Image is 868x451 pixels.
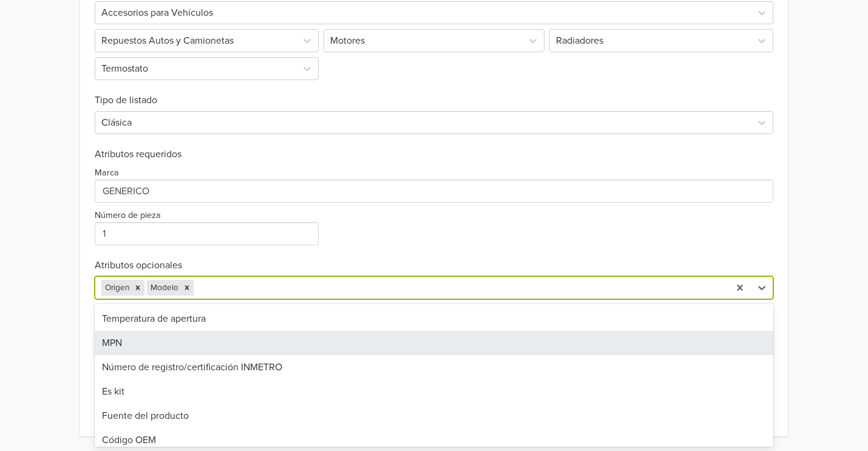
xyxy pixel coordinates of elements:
h6: Atributos opcionales [95,260,774,271]
div: Número de registro/certificación INMETRO [95,355,774,379]
h6: Tipo de listado [95,80,774,106]
label: Número de pieza [95,209,161,222]
div: Modelo [147,280,180,296]
div: Origen [101,280,131,296]
div: Remove Origen [131,280,144,296]
div: Fuente del producto [95,404,774,428]
h6: Atributos requeridos [95,149,774,160]
div: Es kit [95,379,774,404]
div: Temperatura de apertura [95,307,774,331]
label: Marca [95,166,119,180]
div: MPN [95,331,774,355]
div: Remove Modelo [180,280,194,296]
